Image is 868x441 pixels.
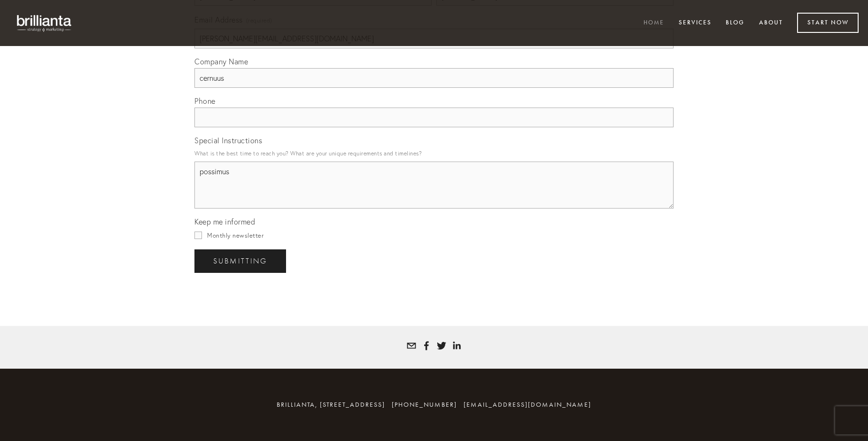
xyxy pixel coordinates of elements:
span: Phone [194,96,216,106]
a: Home [637,15,670,31]
textarea: possimus [194,162,674,209]
input: Monthly newsletter [194,232,202,239]
span: [PHONE_NUMBER] [392,401,457,409]
a: tatyana@brillianta.com [407,341,416,350]
span: Keep me informed [194,217,255,226]
p: What is the best time to reach you? What are your unique requirements and timelines? [194,147,674,160]
a: Tatyana White [437,341,446,350]
span: Special Instructions [194,136,262,145]
span: Monthly newsletter [207,232,263,239]
a: Services [673,15,718,31]
a: Blog [720,15,751,31]
span: Company Name [194,57,248,66]
span: Submitting [213,257,267,265]
a: Tatyana Bolotnikov White [422,341,431,350]
a: [EMAIL_ADDRESS][DOMAIN_NAME] [464,401,591,409]
a: About [753,15,789,31]
span: brillianta, [STREET_ADDRESS] [277,401,385,409]
a: Start Now [797,13,859,33]
img: brillianta - research, strategy, marketing [9,9,80,37]
button: SubmittingSubmitting [194,249,286,273]
a: Tatyana White [452,341,461,350]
